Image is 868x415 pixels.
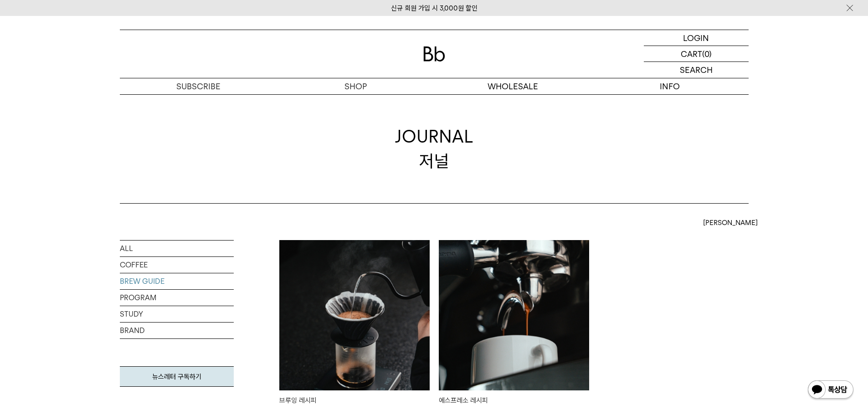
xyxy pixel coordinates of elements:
[434,78,591,94] p: WHOLESALE
[120,241,234,256] a: ALL
[120,290,234,306] a: PROGRAM
[120,78,277,94] a: SUBSCRIBE
[439,240,589,390] img: 에스프레소 레시피
[277,78,434,94] a: SHOP
[680,62,713,78] p: SEARCH
[703,217,758,228] span: [PERSON_NAME]
[683,30,709,46] p: LOGIN
[702,46,712,61] p: (0)
[120,257,234,273] a: COFFEE
[395,124,473,173] div: JOURNAL 저널
[644,46,749,62] a: CART (0)
[391,4,478,12] a: 신규 회원 가입 시 3,000원 할인
[681,46,702,61] p: CART
[120,306,234,322] a: STUDY
[279,240,430,390] img: 브루잉 레시피
[423,46,445,61] img: 로고
[591,78,749,94] p: INFO
[120,273,234,289] a: BREW GUIDE
[120,323,234,338] a: BRAND
[807,379,854,401] img: 카카오톡 채널 1:1 채팅 버튼
[120,366,234,387] a: 뉴스레터 구독하기
[644,30,749,46] a: LOGIN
